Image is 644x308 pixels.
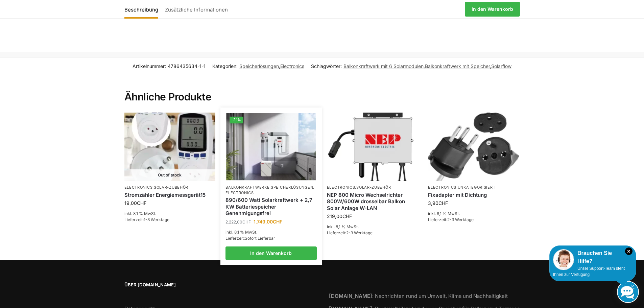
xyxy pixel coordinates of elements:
[133,63,206,70] span: Artikelnummer:
[154,185,188,190] a: Solar-Zubehör
[428,200,448,206] bdi: 3,90
[425,63,490,69] a: Balkonkraftwerk mit Speicher
[225,190,254,195] a: Electronics
[225,197,317,217] a: 890/600 Watt Solarkraftwerk + 2,7 KW Batteriespeicher Genehmigungsfrei
[225,185,269,190] a: Balkonkraftwerke
[327,213,352,219] bdi: 219,00
[553,249,633,265] div: Brauchen Sie Hilfe?
[327,224,418,230] p: inkl. 8,1 % MwSt.
[225,185,317,195] p: , ,
[124,113,216,181] img: Stromzähler Schweizer Stecker-2
[327,192,418,212] a: NEP 800 Micro Wechselrichter 800W/600W drosselbar Balkon Solar Anlage W-LAN
[428,211,519,217] p: inkl. 8,1 % MwSt.
[226,113,316,181] a: -21%Steckerkraftwerk mit 2,7kwh-Speicher
[124,185,216,190] p: ,
[329,293,508,299] a: [DOMAIN_NAME]: Nachrichten rund um Umwelt, Klima und Nachhaltigkeit
[124,192,216,198] a: Stromzähler Energiemessgerät15
[124,282,315,288] span: Über [DOMAIN_NAME]
[254,219,282,224] bdi: 1.749,00
[225,219,251,224] bdi: 2.222,00
[226,113,316,181] img: Steckerkraftwerk mit 2,7kwh-Speicher
[553,249,574,270] img: Customer service
[447,217,474,222] span: 2-3 Werktage
[327,185,355,190] a: Electronics
[438,200,448,206] span: CHF
[327,185,418,190] p: ,
[137,200,146,206] span: CHF
[245,236,275,241] span: Sofort Lieferbar
[225,229,317,235] p: inkl. 8,1 % MwSt.
[342,213,352,219] span: CHF
[428,217,474,222] span: Lieferzeit:
[329,293,372,299] strong: [DOMAIN_NAME]
[311,63,511,70] span: Schlagwörter: , ,
[428,192,519,198] a: Fixadapter mit Dichtung
[356,185,391,190] a: Solar-Zubehör
[124,200,146,206] bdi: 19,00
[273,219,282,224] span: CHF
[239,63,279,69] a: Speicherlösungen
[343,63,424,69] a: Balkonkraftwerk mit 6 Solarmodulen
[124,74,520,103] h2: Ähnliche Produkte
[124,113,216,181] a: Out of stockStromzähler Schweizer Stecker-2
[225,246,317,260] a: In den Warenkorb legen: „890/600 Watt Solarkraftwerk + 2,7 KW Batteriespeicher Genehmigungsfrei“
[124,211,216,217] p: inkl. 8,1 % MwSt.
[428,185,519,190] p: ,
[144,217,169,222] span: 1-3 Werktage
[428,113,519,181] img: Fixadapter mit Dichtung
[242,219,251,224] span: CHF
[168,63,206,69] span: 4786435634-1-1
[458,185,496,190] a: Unkategorisiert
[625,247,633,255] i: Schließen
[327,113,418,181] img: NEP 800 Drosselbar auf 600 Watt
[327,230,373,235] span: Lieferzeit:
[212,63,304,70] span: Kategorien: ,
[124,185,153,190] a: Electronics
[124,217,169,222] span: Lieferzeit:
[271,185,313,190] a: Speicherlösungen
[280,63,304,69] a: Electronics
[346,230,373,235] span: 2-3 Werktage
[553,266,625,277] span: Unser Support-Team steht Ihnen zur Verfügung
[428,185,456,190] a: Electronics
[491,63,511,69] a: Solarflow
[225,236,275,241] span: Lieferzeit:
